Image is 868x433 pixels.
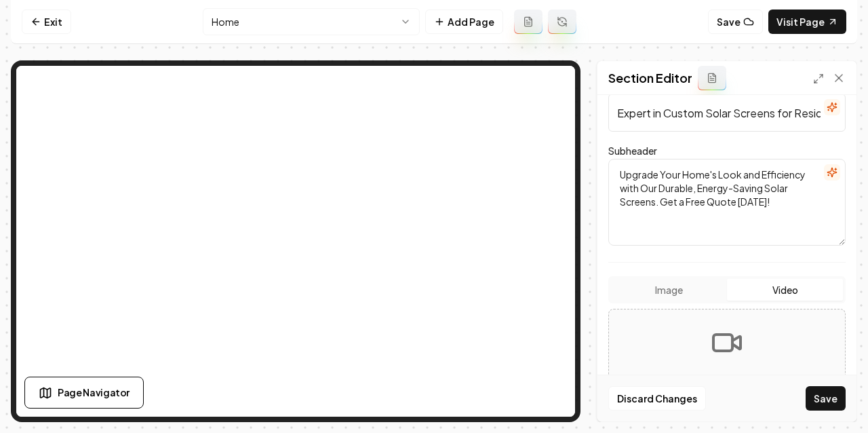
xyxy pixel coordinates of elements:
[24,377,144,409] button: Page Navigator
[694,372,759,384] span: Upload video
[548,10,576,34] button: Regenerate page
[768,10,846,34] a: Visit Page
[727,279,843,301] button: Video
[611,279,727,301] button: Image
[806,386,846,411] button: Save
[608,386,706,411] button: Discard Changes
[608,94,846,132] input: Header
[708,10,763,34] button: Save
[608,69,692,88] h2: Section Editor
[609,316,845,411] button: Upload video
[698,66,726,90] button: Add admin section prompt
[608,145,657,157] label: Subheader
[425,10,503,34] button: Add Page
[22,10,71,34] a: Exit
[58,385,130,400] span: Page Navigator
[514,10,542,34] button: Add admin page prompt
